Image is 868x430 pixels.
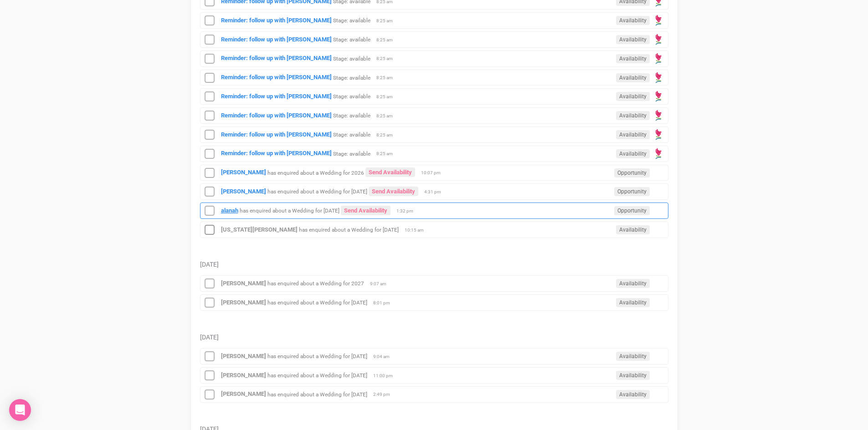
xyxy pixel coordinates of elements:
small: has enquired about a Wedding for [DATE] [299,227,399,233]
span: 8:25 am [376,113,399,119]
img: open-uri20190322-4-14wp8y4 [652,52,665,65]
a: Reminder: follow up with [PERSON_NAME] [221,93,332,100]
small: Stage: available [333,17,370,24]
span: Availability [616,111,650,120]
span: 10:07 pm [421,170,444,176]
a: Reminder: follow up with [PERSON_NAME] [221,17,332,24]
span: 8:25 am [376,75,399,81]
h5: [DATE] [200,261,668,268]
small: Stage: available [333,36,370,43]
a: alanah [221,207,238,214]
span: 8:01 pm [373,300,396,306]
a: Reminder: follow up with [PERSON_NAME] [221,55,332,61]
span: Availability [616,298,650,307]
img: open-uri20190322-4-14wp8y4 [652,128,665,141]
span: Availability [616,92,650,101]
span: Availability [616,371,650,380]
small: has enquired about a Wedding for [DATE] [267,391,367,397]
img: open-uri20190322-4-14wp8y4 [652,109,665,122]
span: 9:04 am [373,354,396,360]
span: Opportunity [614,206,650,215]
a: Reminder: follow up with [PERSON_NAME] [221,150,332,157]
a: [PERSON_NAME] [221,280,266,287]
small: Stage: available [333,55,370,61]
img: open-uri20190322-4-14wp8y4 [652,71,665,84]
small: has enquired about a Wedding for [DATE] [267,299,367,306]
span: 1:32 pm [396,208,419,214]
span: 8:25 am [376,56,399,62]
span: Availability [616,352,650,361]
span: Availability [616,279,650,288]
a: [PERSON_NAME] [221,372,266,379]
small: Stage: available [333,150,370,157]
span: 2:49 pm [373,391,396,398]
span: Availability [616,390,650,399]
span: Availability [616,35,650,44]
span: 8:25 am [376,37,399,43]
a: Reminder: follow up with [PERSON_NAME] [221,74,332,81]
small: has enquired about a Wedding for 2026 [267,169,364,176]
a: [PERSON_NAME] [221,299,266,306]
a: Reminder: follow up with [PERSON_NAME] [221,131,332,138]
small: has enquired about a Wedding for 2027 [267,280,364,287]
small: has enquired about a Wedding for [DATE] [267,353,367,359]
span: 8:25 am [376,151,399,157]
a: [PERSON_NAME] [221,169,266,176]
span: Availability [616,149,650,158]
span: Opportunity [614,168,650,177]
span: 8:25 am [376,18,399,24]
span: 10:15 am [405,227,427,233]
h5: [DATE] [200,334,668,341]
small: Stage: available [333,93,370,100]
a: [US_STATE][PERSON_NAME] [221,226,298,233]
a: [PERSON_NAME] [221,353,266,359]
a: [PERSON_NAME] [221,390,266,397]
span: 8:25 am [376,94,399,100]
small: Stage: available [333,132,370,138]
span: 9:07 am [370,281,393,287]
a: Reminder: follow up with [PERSON_NAME] [221,36,332,43]
span: Availability [616,54,650,63]
span: 8:25 am [376,132,399,138]
img: open-uri20190322-4-14wp8y4 [652,147,665,160]
a: Send Availability [365,167,415,177]
small: Stage: available [333,112,370,119]
a: Reminder: follow up with [PERSON_NAME] [221,112,332,119]
small: has enquired about a Wedding for [DATE] [240,207,339,214]
span: Opportunity [614,187,650,196]
img: open-uri20190322-4-14wp8y4 [652,33,665,46]
span: Availability [616,16,650,25]
small: has enquired about a Wedding for [DATE] [267,188,367,195]
span: Availability [616,225,650,234]
span: Availability [616,130,650,139]
small: Stage: available [333,74,370,81]
a: [PERSON_NAME] [221,188,266,195]
span: Availability [616,73,650,82]
span: 11:00 pm [373,373,396,379]
small: has enquired about a Wedding for [DATE] [267,372,367,379]
img: open-uri20190322-4-14wp8y4 [652,90,665,103]
a: Send Availability [369,187,418,196]
a: Send Availability [341,206,390,215]
div: Open Intercom Messenger [9,399,31,421]
span: 4:31 pm [424,189,447,195]
img: open-uri20190322-4-14wp8y4 [652,14,665,27]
